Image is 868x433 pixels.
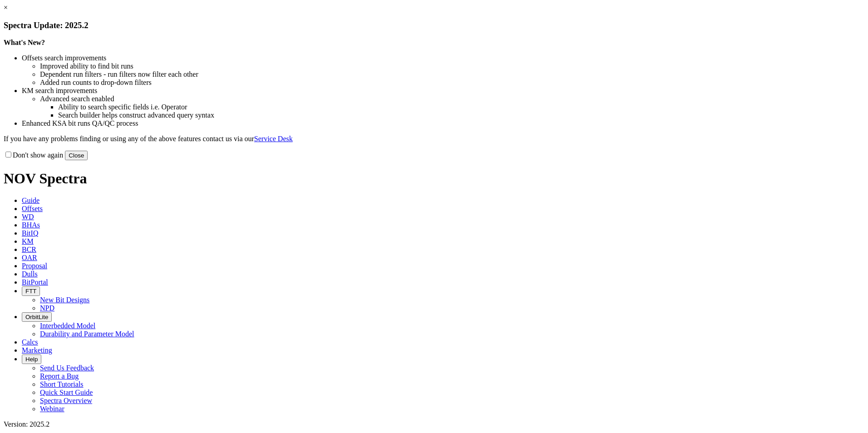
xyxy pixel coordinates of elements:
h1: NOV Spectra [4,170,864,187]
span: Guide [22,197,39,204]
span: Dulls [22,270,38,278]
span: Calcs [22,338,38,346]
li: Search builder helps construct advanced query syntax [58,111,864,119]
li: Ability to search specific fields i.e. Operator [58,103,864,111]
span: BCR [22,246,36,253]
a: Short Tutorials [40,380,84,388]
a: New Bit Designs [40,296,89,304]
button: Close [65,151,88,160]
a: × [4,4,8,11]
li: Offsets search improvements [22,54,864,62]
li: Dependent run filters - run filters now filter each other [40,70,864,79]
h3: Spectra Update: 2025.2 [4,20,864,30]
strong: What's New? [4,39,45,46]
li: Improved ability to find bit runs [40,62,864,70]
label: Don't show again [4,151,63,159]
span: Help [25,356,38,363]
a: Service Desk [254,135,293,143]
span: BitIQ [22,229,38,237]
li: Advanced search enabled [40,95,864,103]
a: Quick Start Guide [40,389,93,396]
a: Interbedded Model [40,322,95,330]
li: Added run counts to drop-down filters [40,79,864,87]
li: KM search improvements [22,87,864,95]
span: KM [22,237,34,245]
span: OAR [22,254,37,261]
a: Webinar [40,405,64,413]
span: FTT [25,288,36,295]
li: Enhanced KSA bit runs QA/QC process [22,119,864,128]
span: WD [22,213,34,221]
span: BHAs [22,221,40,229]
span: BitPortal [22,278,48,286]
span: Proposal [22,262,47,270]
a: NPD [40,304,54,312]
input: Don't show again [5,152,11,157]
a: Send Us Feedback [40,364,94,372]
a: Durability and Parameter Model [40,330,134,338]
a: Report a Bug [40,372,79,380]
span: OrbitLite [25,314,48,320]
div: Version: 2025.2 [4,420,864,428]
p: If you have any problems finding or using any of the above features contact us via our [4,135,864,143]
a: Spectra Overview [40,397,92,404]
span: Marketing [22,346,52,354]
span: Offsets [22,205,43,212]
